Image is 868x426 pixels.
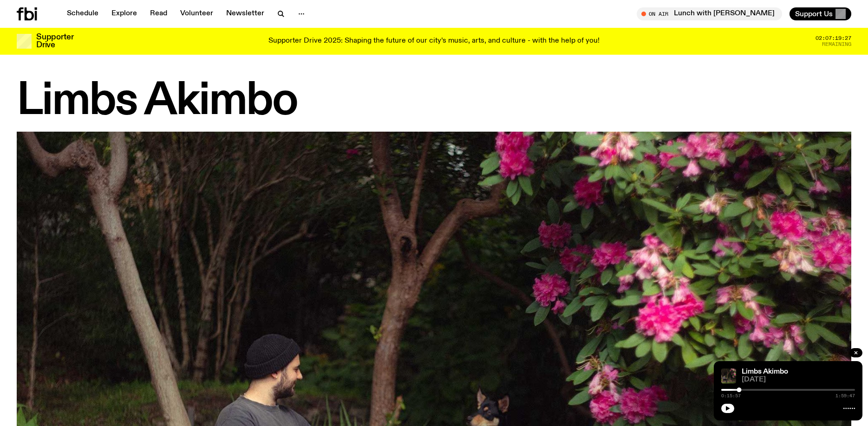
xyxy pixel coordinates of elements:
span: 02:07:19:27 [816,36,851,41]
span: Remaining [822,42,851,47]
button: Support Us [790,7,851,20]
h1: Limbs Akimbo [17,81,851,122]
img: Jackson sits at an outdoor table, legs crossed and gazing at a black and brown dog also sitting a... [721,369,736,383]
a: Explore [106,7,143,20]
a: Limbs Akimbo [742,368,788,375]
span: 0:15:57 [721,394,741,398]
a: Read [144,7,173,20]
span: Support Us [795,10,833,18]
span: 1:59:47 [835,394,855,398]
span: [DATE] [742,376,855,383]
h3: Supporter Drive [36,33,73,49]
button: On AirLunch with [PERSON_NAME] [637,7,782,20]
a: Volunteer [175,7,219,20]
a: Schedule [61,7,104,20]
p: Supporter Drive 2025: Shaping the future of our city’s music, arts, and culture - with the help o... [268,37,600,45]
a: Newsletter [221,7,270,20]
